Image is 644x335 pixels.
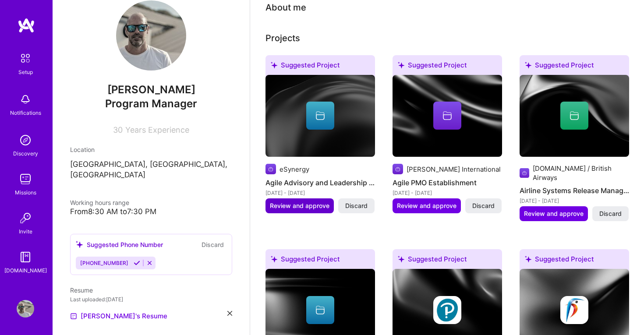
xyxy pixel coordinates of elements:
div: [DOMAIN_NAME] / British Airways [533,164,629,182]
span: Years Experience [125,125,189,134]
div: [DOMAIN_NAME] [4,266,47,275]
button: Discard [338,198,375,213]
img: cover [520,75,629,157]
span: Discard [599,209,622,218]
img: Company logo [560,296,588,324]
div: Suggested Project [393,249,502,272]
button: Review and approve [520,206,588,221]
div: eSynergy [280,165,309,174]
img: Company logo [520,168,529,178]
a: User Avatar [14,300,36,317]
div: Last uploaded: [DATE] [70,295,232,304]
i: icon SuggestedTeams [271,256,277,262]
div: [DATE] - [DATE] [393,188,502,197]
div: Location [70,145,232,154]
img: User Avatar [17,300,34,317]
div: Projects [265,32,300,45]
span: [PHONE_NUMBER] [80,260,128,266]
button: Review and approve [393,198,461,213]
i: Accept [134,260,140,266]
img: Resume [70,313,77,320]
img: guide book [17,248,34,266]
p: [GEOGRAPHIC_DATA], [GEOGRAPHIC_DATA], [GEOGRAPHIC_DATA] [70,159,232,180]
div: [PERSON_NAME] International [407,165,501,174]
div: Suggested Phone Number [76,240,163,249]
i: icon Close [227,311,232,316]
i: icon SuggestedTeams [76,241,83,248]
button: Discard [592,206,629,221]
span: [PERSON_NAME] [70,83,232,96]
div: Notifications [10,108,41,117]
div: About me [265,1,306,14]
span: Program Manager [105,97,197,110]
div: Tell us a little about yourself [265,1,306,14]
div: Add projects you've worked on [265,32,300,45]
span: Discard [345,201,368,210]
div: [DATE] - [DATE] [520,196,629,205]
div: Discovery [13,149,38,158]
img: cover [265,75,375,157]
img: Company logo [433,296,461,324]
i: icon SuggestedTeams [398,256,404,262]
span: Discard [472,201,495,210]
img: User Avatar [116,0,186,71]
div: Suggested Project [265,249,375,272]
div: Suggested Project [520,249,629,272]
img: cover [393,75,502,157]
span: Review and approve [270,201,329,210]
h4: Agile Advisory and Leadership Coaching [265,177,375,188]
div: Missions [15,188,36,197]
i: icon SuggestedTeams [525,62,531,68]
img: Company logo [265,164,276,174]
i: icon SuggestedTeams [271,62,277,68]
button: Discard [199,240,226,250]
img: discovery [17,131,34,149]
div: Suggested Project [393,55,502,78]
img: setup [16,49,35,67]
a: [PERSON_NAME]'s Resume [70,311,167,321]
button: Discard [465,198,502,213]
img: logo [18,18,35,33]
img: teamwork [17,170,34,188]
div: Setup [18,67,33,77]
h4: Airline Systems Release Management [520,185,629,196]
span: 30 [113,125,123,134]
div: From 8:30 AM to 7:30 PM [70,207,232,216]
h4: Agile PMO Establishment [393,177,502,188]
i: Reject [146,260,153,266]
span: Review and approve [524,209,584,218]
button: Review and approve [265,198,334,213]
span: Review and approve [397,201,456,210]
img: bell [17,91,34,108]
div: [DATE] - [DATE] [265,188,375,197]
img: Company logo [393,164,403,174]
div: Suggested Project [265,55,375,78]
img: Invite [17,209,34,227]
div: Invite [19,227,32,236]
i: icon SuggestedTeams [398,62,404,68]
div: Suggested Project [520,55,629,78]
span: Resume [70,286,93,294]
i: icon SuggestedTeams [525,256,531,262]
span: Working hours range [70,199,129,206]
